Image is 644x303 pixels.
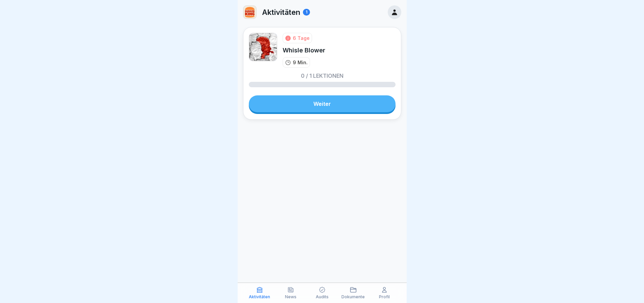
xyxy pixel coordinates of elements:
p: Aktivitäten [249,295,270,299]
img: w2f18lwxr3adf3talrpwf6id.png [243,6,256,19]
p: Profil [379,295,390,299]
div: 6 Tage [293,34,310,42]
p: 0 / 1 Lektionen [301,73,343,78]
img: pmrbgy5h9teq70d1obsak43d.png [249,33,277,61]
p: Aktivitäten [262,8,300,17]
p: 9 Min. [293,59,308,66]
p: Audits [316,295,329,299]
div: Whisle Blower [283,46,325,54]
p: Dokumente [341,295,365,299]
div: 1 [303,9,310,16]
a: Weiter [249,95,396,112]
p: News [285,295,296,299]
